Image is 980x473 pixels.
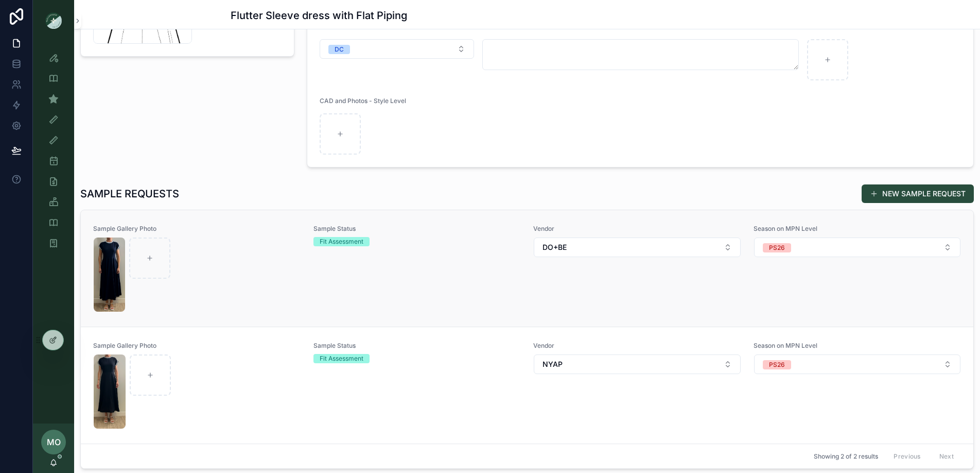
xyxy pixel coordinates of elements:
button: Select Button [534,238,741,257]
span: Sample Gallery Photo [93,225,301,233]
div: scrollable content [33,41,74,266]
span: Sample Status [313,342,521,350]
span: CAD and Photos - Style Level [320,97,406,105]
h1: Flutter Sleeve dress with Flat Piping [231,8,407,23]
div: DC [335,45,344,54]
div: PS26 [769,360,785,369]
span: MO [47,436,61,448]
button: Select Button [754,238,961,257]
button: Select Button [534,354,741,374]
div: Fit Assessment [320,237,363,246]
button: NEW SAMPLE REQUEST [862,184,974,203]
a: Sample Gallery PhotoScreenshot-2025-09-17-at-2.44.12-PM.pngSample StatusFit AssessmentVendorSelec... [81,210,973,327]
button: Select Button [320,39,474,59]
span: NYAP [542,359,563,369]
div: Fit Assessment [320,354,363,363]
span: Season on MPN Level [754,342,961,350]
span: Season on MPN Level [754,225,961,233]
span: Sample Gallery Photo [93,342,301,350]
span: Showing 2 of 2 results [814,452,878,461]
h1: SAMPLE REQUESTS [80,187,179,201]
a: Sample Gallery PhotoScreenshot-2025-08-01-at-12.10.23-PM.pngSample StatusFit AssessmentVendorSele... [81,327,973,444]
button: Select Button [754,354,961,374]
img: Screenshot-2025-08-01-at-12.10.23-PM.png [94,354,126,429]
span: Sample Status [313,225,521,233]
span: Vendor [533,342,741,350]
img: App logo [45,12,62,29]
div: PS26 [769,243,785,252]
span: DO+BE [542,242,567,252]
span: Vendor [533,225,741,233]
img: Screenshot-2025-09-17-at-2.44.12-PM.png [94,238,125,312]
